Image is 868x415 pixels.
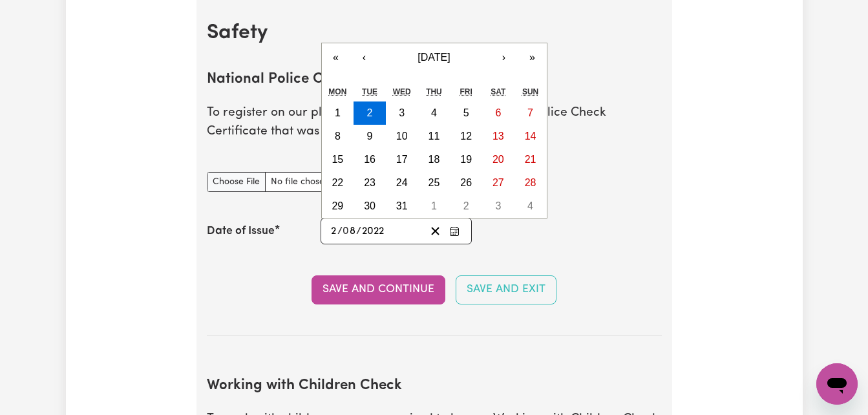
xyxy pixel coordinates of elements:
button: August 25, 2022 [418,171,450,195]
abbr: August 14, 2022 [525,131,536,142]
button: August 2, 2022 [354,101,386,125]
abbr: August 11, 2022 [429,131,440,142]
button: August 28, 2022 [514,171,547,195]
h2: National Police Check [207,71,662,89]
button: August 22, 2022 [322,171,354,195]
input: -- [343,222,356,240]
button: Save and Exit [456,275,556,304]
button: August 16, 2022 [354,148,386,171]
abbr: August 21, 2022 [525,154,536,165]
button: August 12, 2022 [450,125,482,148]
button: August 4, 2022 [418,101,450,125]
abbr: Saturday [491,87,505,96]
abbr: August 19, 2022 [460,154,472,165]
button: August 9, 2022 [354,125,386,148]
abbr: August 7, 2022 [527,107,533,118]
button: ‹ [350,43,379,72]
abbr: September 1, 2022 [431,200,437,211]
button: Save and Continue [312,275,445,304]
abbr: August 12, 2022 [460,131,472,142]
button: August 24, 2022 [386,171,418,195]
abbr: Thursday [426,87,442,96]
button: September 3, 2022 [482,195,514,218]
button: August 8, 2022 [322,125,354,148]
abbr: August 8, 2022 [335,131,341,142]
iframe: Button to launch messaging window [816,363,858,405]
abbr: August 3, 2022 [399,107,405,118]
abbr: August 30, 2022 [364,200,376,211]
button: › [490,43,518,72]
span: [DATE] [418,52,450,63]
abbr: August 16, 2022 [364,154,376,165]
button: [DATE] [379,43,490,72]
abbr: August 31, 2022 [396,200,408,211]
button: August 19, 2022 [450,148,482,171]
button: August 10, 2022 [386,125,418,148]
span: 0 [343,226,349,237]
button: August 18, 2022 [418,148,450,171]
abbr: August 28, 2022 [525,177,536,188]
button: August 6, 2022 [482,101,514,125]
button: August 26, 2022 [450,171,482,195]
button: August 13, 2022 [482,125,514,148]
abbr: August 13, 2022 [492,131,504,142]
button: « [322,43,350,72]
span: / [337,226,343,237]
button: Enter the Date of Issue of your National Police Check [445,222,463,240]
p: To register on our platform, you need to have a National Police Check Certificate that was obtain... [207,104,662,142]
abbr: August 17, 2022 [396,154,408,165]
button: August 20, 2022 [482,148,514,171]
abbr: August 27, 2022 [492,177,504,188]
label: Date of Issue [207,223,275,240]
button: August 27, 2022 [482,171,514,195]
abbr: August 10, 2022 [396,131,408,142]
button: August 15, 2022 [322,148,354,171]
abbr: September 4, 2022 [527,200,533,211]
button: Clear date [425,222,445,240]
button: September 2, 2022 [450,195,482,218]
abbr: Friday [460,87,472,96]
abbr: August 6, 2022 [495,107,501,118]
button: August 17, 2022 [386,148,418,171]
button: August 23, 2022 [354,171,386,195]
abbr: Wednesday [393,87,411,96]
button: August 3, 2022 [386,101,418,125]
abbr: August 23, 2022 [364,177,376,188]
abbr: August 2, 2022 [367,107,373,118]
button: August 5, 2022 [450,101,482,125]
button: August 1, 2022 [322,101,354,125]
abbr: September 2, 2022 [463,200,469,211]
input: -- [330,222,337,240]
button: August 30, 2022 [354,195,386,218]
button: September 1, 2022 [418,195,450,218]
abbr: August 25, 2022 [429,177,440,188]
button: August 29, 2022 [322,195,354,218]
h2: Working with Children Check [207,378,662,395]
abbr: August 18, 2022 [429,154,440,165]
abbr: Tuesday [362,87,377,96]
abbr: August 15, 2022 [332,154,343,165]
button: August 7, 2022 [514,101,547,125]
abbr: Sunday [522,87,538,96]
button: September 4, 2022 [514,195,547,218]
abbr: September 3, 2022 [495,200,501,211]
abbr: August 20, 2022 [492,154,504,165]
abbr: August 5, 2022 [463,107,469,118]
abbr: August 26, 2022 [460,177,472,188]
abbr: August 4, 2022 [431,107,437,118]
button: August 11, 2022 [418,125,450,148]
abbr: August 22, 2022 [332,177,343,188]
button: » [518,43,547,72]
abbr: August 9, 2022 [367,131,373,142]
abbr: August 29, 2022 [332,200,343,211]
button: August 31, 2022 [386,195,418,218]
span: / [356,226,361,237]
abbr: August 1, 2022 [335,107,341,118]
button: August 14, 2022 [514,125,547,148]
abbr: Monday [328,87,346,96]
button: August 21, 2022 [514,148,547,171]
h2: Safety [207,21,662,45]
input: ---- [361,222,385,240]
abbr: August 24, 2022 [396,177,408,188]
